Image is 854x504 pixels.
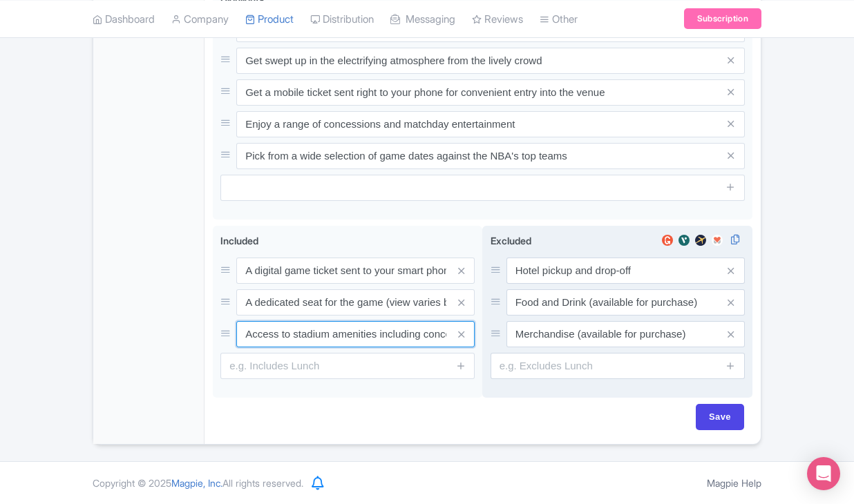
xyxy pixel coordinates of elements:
input: Save [696,404,744,430]
div: Copyright © 2025 All rights reserved. [84,476,312,490]
span: Included [220,235,258,246]
img: musement-review-widget-01-cdcb82dea4530aa52f361e0f447f8f5f.svg [709,233,725,247]
img: viator-review-widget-01-363d65f17b203e82e80c83508294f9cc.svg [676,233,692,247]
img: getyourguide-review-widget-01-c9ff127aecadc9be5c96765474840e58.svg [659,233,676,247]
img: expedia-review-widget-01-6a8748bc8b83530f19f0577495396935.svg [692,233,709,247]
span: Magpie, Inc. [171,477,222,489]
input: e.g. Excludes Lunch [491,353,745,379]
input: e.g. Includes Lunch [220,353,475,379]
a: Magpie Help [707,477,761,489]
div: Open Intercom Messenger [807,457,840,490]
span: Excluded [491,235,531,246]
a: Subscription [684,8,761,29]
